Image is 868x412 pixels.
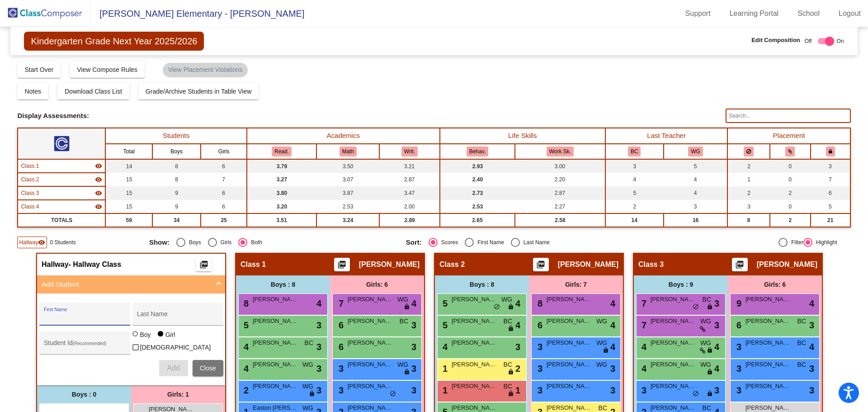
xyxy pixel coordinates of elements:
button: Read. [272,147,292,156]
td: 3.27 [247,173,316,186]
td: 3.07 [316,173,379,186]
span: [PERSON_NAME] [253,382,298,391]
span: [PERSON_NAME] [253,295,298,304]
td: 6 [201,159,247,173]
span: [PERSON_NAME] [651,317,696,326]
span: do_not_disturb_alt [693,390,699,398]
td: 9 [152,200,201,213]
td: 3.00 [515,159,605,173]
input: Student Id [44,343,125,350]
td: 2 [605,200,664,213]
span: Off [805,37,812,45]
td: 4 [605,173,664,186]
th: Last Teacher [605,128,728,144]
span: 3 [734,364,741,374]
span: 6 [336,320,344,330]
span: 3 [411,384,416,397]
td: 3 [811,159,850,173]
td: 59 [105,213,152,227]
td: 2.93 [440,159,515,173]
span: lock [309,390,315,398]
div: Girls: 6 [330,275,424,294]
td: 4 [664,173,728,186]
span: 5 [440,298,448,308]
span: Add [167,364,179,372]
mat-radio-group: Select an option [149,238,399,247]
span: BC [797,360,806,369]
span: [PERSON_NAME] [745,338,791,347]
span: On [837,37,844,45]
span: 4 [316,297,321,310]
div: Girls: 6 [728,275,822,294]
span: [DEMOGRAPHIC_DATA] [140,342,211,353]
td: 3 [605,159,664,173]
span: WG [700,360,711,369]
mat-icon: visibility [95,176,102,183]
span: [PERSON_NAME] [745,382,791,391]
span: 4 [411,297,416,310]
td: 1 [727,173,769,186]
span: [PERSON_NAME] [253,360,298,369]
span: 1 [440,364,448,374]
span: 1 [515,384,520,397]
div: Girls: 1 [131,385,225,403]
span: Grade/Archive Students in Table View [146,88,252,95]
span: [PERSON_NAME] [253,317,298,326]
span: 3 [411,362,416,375]
td: 3.20 [247,200,316,213]
span: BC [400,317,408,326]
span: lock [707,390,713,398]
span: [PERSON_NAME] [651,295,696,304]
td: 2.73 [440,186,515,200]
td: 9 [152,186,201,200]
span: Sort: [406,238,422,246]
mat-panel-title: Add Student [42,279,210,290]
div: Boys : 8 [435,275,529,294]
td: 34 [152,213,201,227]
div: Boys : 0 [37,385,131,403]
span: WG [397,295,408,304]
span: BC [703,295,711,304]
input: Search... [726,109,850,123]
td: 2.20 [515,173,605,186]
span: Class 2 [21,175,39,184]
div: Girls: 7 [529,275,623,294]
td: Donna Cogar - No Class Name [18,186,105,200]
td: 21 [811,213,850,227]
span: 3 [809,362,814,375]
button: BC [628,147,641,156]
span: 3 [714,318,719,332]
td: 2.40 [440,173,515,186]
td: 2.87 [379,173,439,186]
span: 5 [440,320,448,330]
td: 2.00 [379,200,439,213]
div: First Name [474,238,504,246]
span: [PERSON_NAME] [348,382,393,391]
span: [PERSON_NAME] English [348,360,393,369]
button: Behav. [467,147,488,156]
mat-icon: visibility [95,189,102,197]
span: 0 Students [50,238,75,246]
th: Girls [201,144,247,159]
span: WG [596,360,607,369]
td: 3.80 [247,186,316,200]
span: 4 [515,297,520,310]
span: [PERSON_NAME] Elementary - [PERSON_NAME] [90,6,304,21]
td: 6 [811,186,850,200]
th: Placement [727,128,850,144]
span: 2 [241,385,249,395]
span: Class 4 [21,203,39,211]
span: 3 [515,340,520,354]
span: - Hallway Class [69,260,122,269]
td: 3.87 [316,186,379,200]
th: Whitney Goodman [664,144,728,159]
td: 7 [201,173,247,186]
td: 2.89 [379,213,439,227]
button: Notes [17,83,48,99]
span: 4 [639,342,646,352]
span: [PERSON_NAME] [547,317,592,326]
span: BC [305,338,313,348]
span: BC [504,382,512,391]
span: 4 [440,342,448,352]
td: 2.53 [440,200,515,213]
